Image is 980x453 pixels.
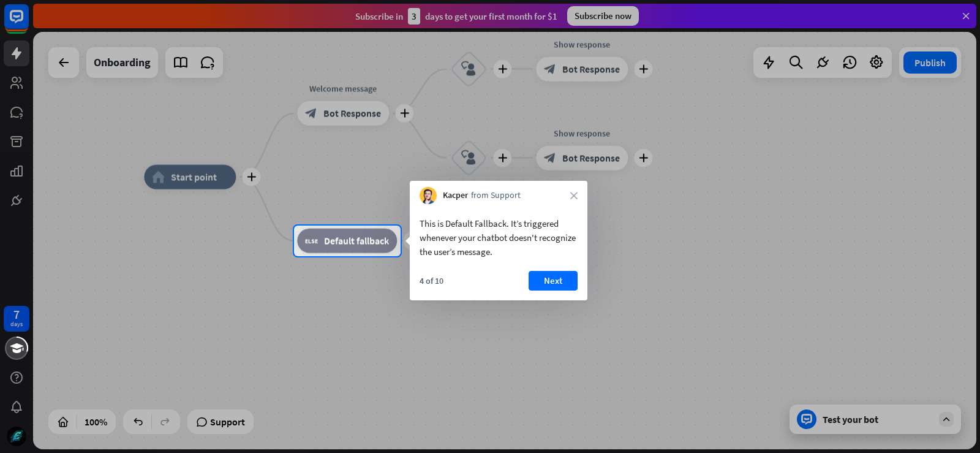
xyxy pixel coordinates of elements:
i: block_fallback [305,235,318,247]
button: Open LiveChat chat widget [10,5,47,42]
span: Default fallback [324,235,389,247]
div: 4 of 10 [420,275,443,286]
div: This is Default Fallback. It’s triggered whenever your chatbot doesn't recognize the user’s message. [420,216,578,259]
i: close [570,192,578,199]
button: Next [529,271,578,291]
span: from Support [471,189,521,202]
span: Kacper [443,189,468,202]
